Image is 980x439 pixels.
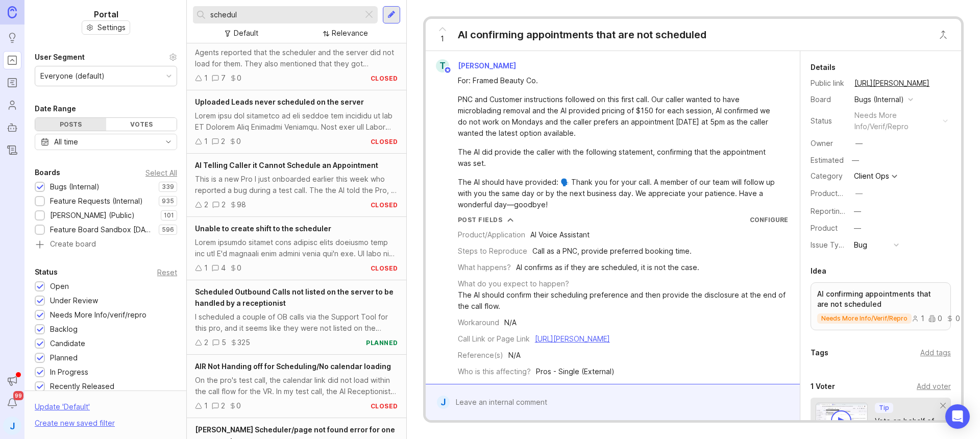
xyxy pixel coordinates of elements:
div: Lorem ipsu dol sitametco ad eli seddoe tem incididu ut lab ET Dolorem Aliq Enimadmi Veniamqu. Nos... [195,110,398,133]
div: Call as a PNC, provide preferred booking time. [532,246,692,257]
a: Scheduled Outbound Calls not listed on the server to be handled by a receptionistI scheduled a co... [187,280,406,355]
div: 0 [928,315,942,322]
div: User Segment [35,51,85,63]
div: Select All [145,170,177,176]
div: Votes [106,118,177,131]
div: 1 [204,136,208,147]
div: Estimated [811,157,844,164]
span: AI Telling Caller it Cannot Schedule an Appointment [195,161,378,169]
span: 99 [13,391,23,400]
span: Unable to create shift to the scheduler [195,224,331,233]
div: AI confirming appointments that are not scheduled [458,28,706,42]
div: Bugs (Internal) [50,181,100,192]
div: Add voter [917,381,951,392]
div: Workaround [458,317,499,328]
div: Post Fields [458,215,503,224]
div: AI Voice Assistant [530,229,590,240]
div: Agents reported that the scheduler and the server did not load for them. They also mentioned that... [195,47,398,69]
a: Unable to create shift to the schedulerLorem ipsumdo sitamet cons adipisc elits doeiusmo temp inc... [187,217,406,280]
div: closed [371,201,398,209]
span: AIR Not Handing off for Scheduling/No calendar loading [195,362,391,371]
a: Configure [750,216,788,224]
div: 2 [204,199,208,210]
div: closed [371,402,398,410]
div: Status [35,266,58,278]
p: 935 [162,197,174,205]
button: ProductboardID [852,187,866,200]
p: needs more info/verif/repro [821,314,908,323]
a: [URL][PERSON_NAME] [535,334,610,343]
div: 0 [236,136,241,147]
div: closed [371,264,398,273]
div: 0 [237,72,241,84]
div: Pros - Single (External) [536,366,615,377]
a: Portal [3,51,21,69]
div: The AI should confirm their scheduling preference and then provide the disclosure at the end of t... [458,289,788,312]
div: Call Link or Page Link [458,333,530,345]
div: Lorem ipsumdo sitamet cons adipisc elits doeiusmo temp inc utl E'd magnaali enim admini venia qui... [195,237,398,259]
div: How many people are affected? [458,382,569,394]
a: AI Telling Caller it Cannot Schedule an AppointmentThis is a new Pro I just onboarded earlier thi... [187,154,406,217]
div: 0 [946,315,960,322]
div: Candidate [50,338,85,349]
div: Recently Released [50,381,114,392]
div: AI confirms as if they are scheduled, it is not the case. [516,262,699,273]
div: Idea [811,265,826,277]
a: AI confirming appointments that are not scheduledneeds more info/verif/repro100 [811,282,951,330]
div: needs more info/verif/repro [854,110,939,132]
div: Who is this affecting? [458,366,531,377]
button: Notifications [3,394,21,412]
div: closed [371,74,398,83]
div: Open Intercom Messenger [945,404,970,429]
div: What do you expect to happen? [458,278,569,289]
div: Planned [50,352,78,363]
button: Settings [82,20,130,35]
div: Product/Application [458,229,525,240]
div: N/A [508,350,521,361]
button: J [3,417,21,435]
div: — [849,154,862,167]
div: Bug [854,239,867,251]
div: J [437,396,450,409]
img: video-thumbnail-vote-d41b83416815613422e2ca741bf692cc.jpg [816,403,868,437]
a: Changelog [3,141,21,159]
div: Relevance [332,28,368,39]
div: Needs More Info/verif/repro [50,309,146,321]
button: Announcements [3,372,21,390]
svg: toggle icon [160,138,177,146]
div: 325 [237,337,250,348]
div: Reference(s) [458,350,503,361]
div: On the pro's test call, the calendar link did not load within the call flow for the VR. In my tes... [195,375,398,397]
div: This is a new Pro I just onboarded earlier this week who reported a bug during a test call. The t... [195,174,398,196]
div: For: Framed Beauty Co. [458,75,779,86]
div: 2 [221,400,225,411]
div: Under Review [50,295,98,306]
div: T [436,59,449,72]
label: ProductboardID [811,189,865,198]
div: Board [811,94,846,105]
div: In Progress [50,367,88,378]
div: Reset [157,270,177,275]
p: 101 [164,211,174,219]
div: Update ' Default ' [35,401,90,418]
h1: Portal [94,8,118,20]
div: Date Range [35,103,76,115]
div: Bugs (Internal) [854,94,904,105]
p: AI confirming appointments that are not scheduled [817,289,944,309]
div: Open [50,281,69,292]
div: The AI should have provided: 🗣️ Thank you for your call. A member of our team will follow up with... [458,177,779,210]
div: 5 [222,337,226,348]
div: — [854,206,861,217]
div: closed [371,137,398,146]
div: — [855,138,863,149]
div: What happens? [458,262,511,273]
div: 4 [221,262,226,274]
div: 0 [237,262,241,274]
span: Settings [97,22,126,33]
div: — [854,223,861,234]
div: Default [234,28,258,39]
div: Everyone (default) [40,70,105,82]
div: 1 Voter [811,380,835,393]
